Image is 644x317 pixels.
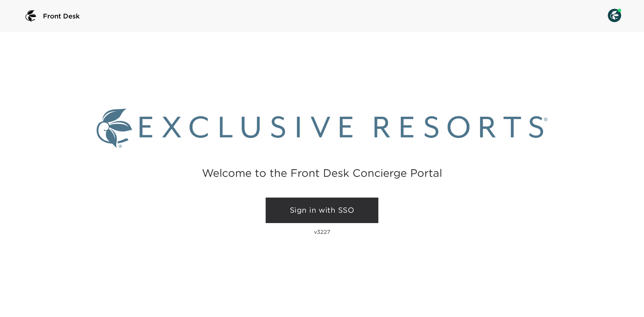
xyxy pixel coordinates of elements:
[608,9,621,22] img: User
[314,228,330,235] p: v3227
[23,8,39,24] img: logo
[97,109,547,148] img: Exclusive Resorts logo
[266,198,378,223] a: Sign in with SSO
[43,11,80,21] span: Front Desk
[202,168,442,178] h2: Welcome to the Front Desk Concierge Portal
